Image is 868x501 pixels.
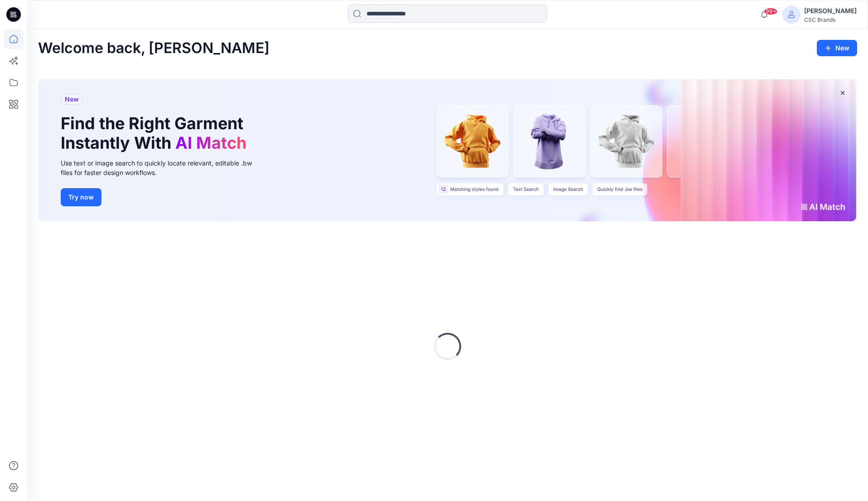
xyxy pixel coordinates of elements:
[175,133,246,153] span: AI Match
[61,188,101,206] button: Try now
[61,114,251,153] h1: Find the Right Garment Instantly With
[788,11,795,18] svg: avatar
[764,8,777,15] span: 99+
[38,40,270,57] h2: Welcome back, [PERSON_NAME]
[65,94,79,105] span: New
[804,16,857,23] div: CSC Brands
[817,40,857,56] button: New
[804,5,857,16] div: [PERSON_NAME]
[61,158,265,177] div: Use text or image search to quickly locate relevant, editable .bw files for faster design workflows.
